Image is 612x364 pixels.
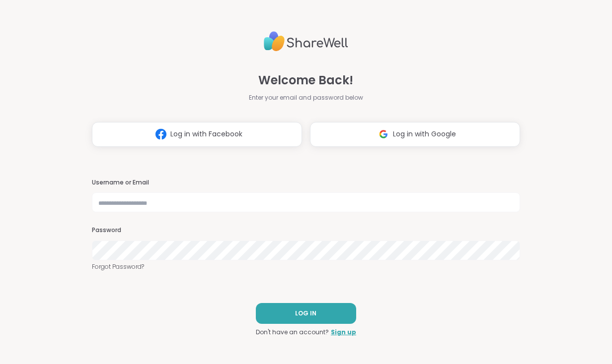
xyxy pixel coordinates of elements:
[264,27,348,56] img: ShareWell Logo
[256,328,329,337] span: Don't have an account?
[295,309,316,318] span: LOG IN
[256,303,356,324] button: LOG IN
[249,93,363,102] span: Enter your email and password below
[310,122,520,147] button: Log in with Google
[92,122,302,147] button: Log in with Facebook
[331,328,356,337] a: Sign up
[374,125,393,143] img: ShareWell Logomark
[92,262,520,271] a: Forgot Password?
[92,179,520,187] h3: Username or Email
[393,129,456,139] span: Log in with Google
[170,129,242,139] span: Log in with Facebook
[152,125,170,143] img: ShareWell Logomark
[258,71,353,89] span: Welcome Back!
[92,226,520,235] h3: Password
